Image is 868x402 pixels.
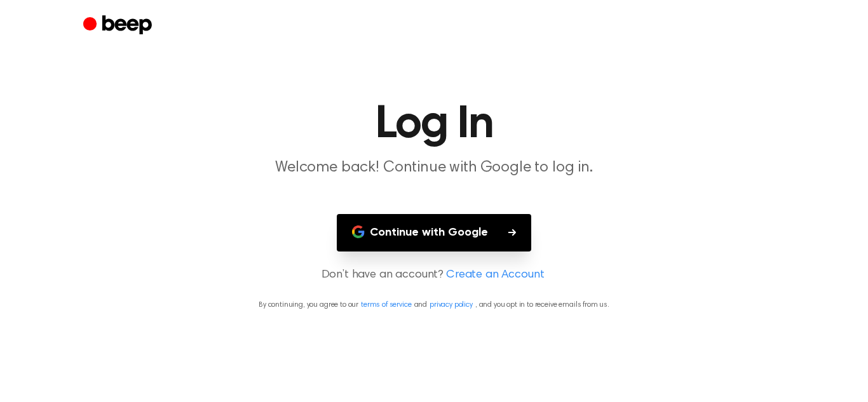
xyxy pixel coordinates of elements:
p: Welcome back! Continue with Google to log in. [190,157,678,178]
a: Beep [83,13,155,38]
p: Don’t have an account? [15,267,853,284]
p: By continuing, you agree to our and , and you opt in to receive emails from us. [15,299,853,311]
a: terms of service [361,301,411,309]
a: Create an Account [446,267,544,284]
button: Continue with Google [337,214,531,251]
a: privacy policy [430,301,473,309]
h1: Log In [109,102,759,147]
